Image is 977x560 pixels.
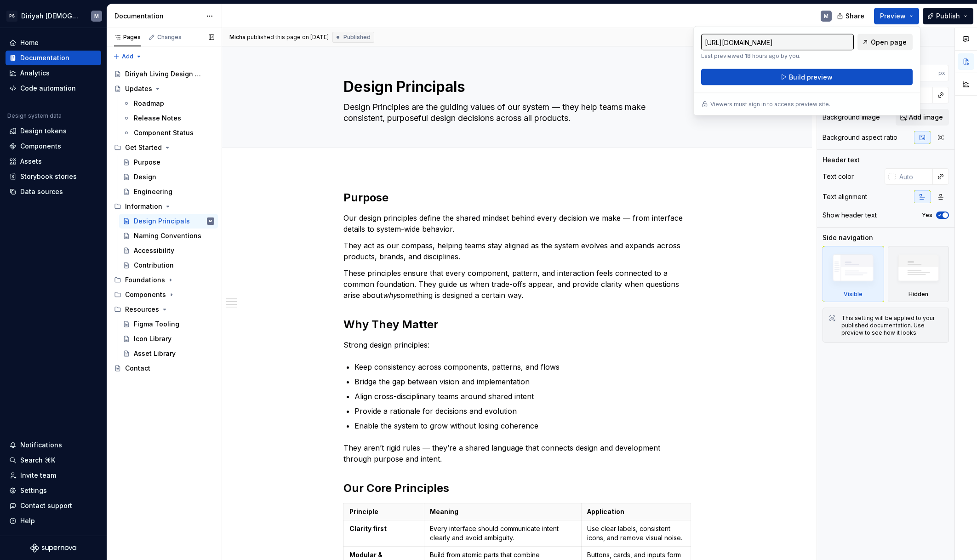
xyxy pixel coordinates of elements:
div: Visible [844,291,863,298]
button: Preview [874,8,919,24]
div: Changes [157,34,182,41]
div: Diriyah Living Design System [125,69,201,79]
span: Share [846,11,864,21]
div: Get Started [125,143,162,152]
a: Asset Library [119,346,218,361]
a: Updates [110,81,218,96]
span: Open page [871,38,907,47]
div: Information [110,199,218,214]
div: Contact support [20,501,72,510]
div: Foundations [125,275,165,285]
a: Design [119,170,218,184]
div: Pages [114,34,141,41]
div: Hidden [888,246,949,302]
p: Provide a rationale for decisions and evolution [354,406,691,417]
a: Purpose [119,155,218,170]
a: Storybook stories [6,169,101,184]
a: Engineering [119,184,218,199]
span: Add [122,53,133,60]
div: Components [125,290,166,299]
p: They act as our compass, helping teams stay aligned as the system evolves and expands across prod... [343,240,691,262]
div: Home [20,38,39,47]
a: Home [6,35,101,50]
button: Help [6,514,101,528]
div: Side navigation [823,233,873,242]
div: published this page on [DATE] [247,34,329,41]
div: Design system data [7,112,62,120]
strong: Purpose [343,191,389,204]
a: Release Notes [119,111,218,126]
div: Resources [110,302,218,317]
button: Share [832,8,870,24]
span: Preview [880,11,906,21]
span: Micha [229,34,246,41]
a: Contact [110,361,218,376]
a: Components [6,139,101,154]
div: Invite team [20,471,56,480]
div: Design Principals [134,217,190,226]
span: Build preview [789,73,833,82]
p: Keep consistency across components, patterns, and flows [354,361,691,372]
span: Add image [909,113,943,122]
p: Viewers must sign in to access preview site. [710,101,830,108]
button: Add image [896,109,949,126]
div: Contact [125,364,150,373]
div: Visible [823,246,884,302]
h2: Our Core Principles [343,481,691,496]
div: Figma Tooling [134,320,179,329]
div: Settings [20,486,47,495]
button: Notifications [6,438,101,452]
p: Strong design principles: [343,339,691,350]
div: Help [20,516,35,526]
button: Add [110,50,145,63]
div: Design tokens [20,126,67,136]
div: Component Status [134,128,194,137]
strong: Meaning [430,508,458,515]
a: Design tokens [6,124,101,138]
div: Text alignment [823,192,867,201]
a: Icon Library [119,331,218,346]
div: Data sources [20,187,63,196]
div: Background image [823,113,880,122]
div: M [94,12,99,20]
div: Roadmap [134,99,164,108]
div: Resources [125,305,159,314]
a: Analytics [6,66,101,80]
a: Naming Conventions [119,229,218,243]
div: Release Notes [134,114,181,123]
span: Publish [936,11,960,21]
p: Use clear labels, consistent icons, and remove visual noise. [587,524,685,543]
p: These principles ensure that every component, pattern, and interaction feels connected to a commo... [343,268,691,301]
a: Documentation [6,51,101,65]
p: Bridge the gap between vision and implementation [354,376,691,387]
div: Components [20,142,61,151]
button: PSDiriyah [DEMOGRAPHIC_DATA]M [2,6,105,26]
a: Data sources [6,184,101,199]
a: Invite team [6,468,101,483]
strong: Application [587,508,624,515]
a: Contribution [119,258,218,273]
a: Figma Tooling [119,317,218,331]
a: Code automation [6,81,101,96]
a: Diriyah Living Design System [110,67,218,81]
textarea: Design Principals [342,76,689,98]
div: M [209,217,212,226]
div: Documentation [114,11,201,21]
button: Contact support [6,498,101,513]
button: Search ⌘K [6,453,101,468]
div: Page tree [110,67,218,376]
div: Diriyah [DEMOGRAPHIC_DATA] [21,11,80,21]
div: This setting will be applied to your published documentation. Use preview to see how it looks. [841,314,943,337]
a: Supernova Logo [30,543,76,553]
p: They aren’t rigid rules — they’re a shared language that connects design and development through ... [343,442,691,464]
div: Information [125,202,162,211]
div: Notifications [20,440,62,450]
div: Search ⌘K [20,456,55,465]
strong: Principle [349,508,378,515]
div: Text color [823,172,854,181]
div: Header text [823,155,860,165]
div: Engineering [134,187,172,196]
p: Enable the system to grow without losing coherence [354,420,691,431]
div: Foundations [110,273,218,287]
em: why [383,291,397,300]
